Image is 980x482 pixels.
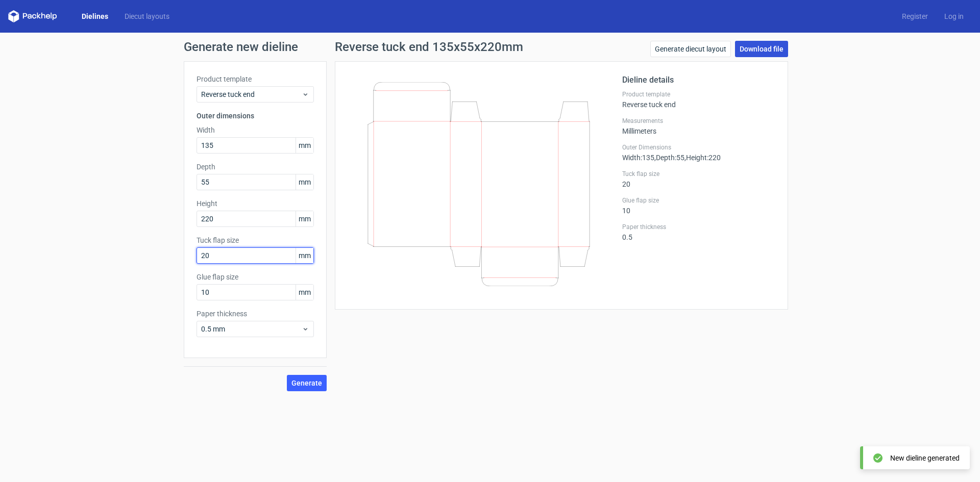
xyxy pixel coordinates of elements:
[622,196,775,215] div: 10
[622,117,775,135] div: Millimeters
[197,162,314,172] label: Depth
[622,223,775,231] label: Paper thickness
[197,309,314,319] label: Paper thickness
[894,11,936,21] a: Register
[201,89,302,99] span: Reverse tuck end
[197,111,314,121] h3: Outer dimensions
[197,125,314,135] label: Width
[296,248,313,263] span: mm
[622,143,775,151] label: Outer Dimensions
[197,272,314,282] label: Glue flap size
[735,41,788,57] a: Download file
[654,154,684,162] span: , Depth : 55
[296,211,313,226] span: mm
[197,74,314,84] label: Product template
[197,198,314,209] label: Height
[890,453,960,463] div: New dieline generated
[622,74,775,86] h2: Dieline details
[684,154,721,162] span: , Height : 220
[73,11,116,21] a: Dielines
[116,11,178,21] a: Diecut layouts
[622,196,775,205] label: Glue flap size
[650,41,731,57] a: Generate diecut layout
[296,285,313,300] span: mm
[197,235,314,245] label: Tuck flap size
[622,223,775,241] div: 0.5
[184,41,796,53] h1: Generate new dieline
[287,375,327,391] button: Generate
[622,90,775,109] div: Reverse tuck end
[296,174,313,190] span: mm
[291,379,322,387] span: Generate
[622,117,775,125] label: Measurements
[296,138,313,153] span: mm
[622,170,775,188] div: 20
[622,90,775,98] label: Product template
[335,41,523,53] h1: Reverse tuck end 135x55x220mm
[201,324,302,334] span: 0.5 mm
[622,170,775,178] label: Tuck flap size
[622,154,654,162] span: Width : 135
[936,11,972,21] a: Log in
